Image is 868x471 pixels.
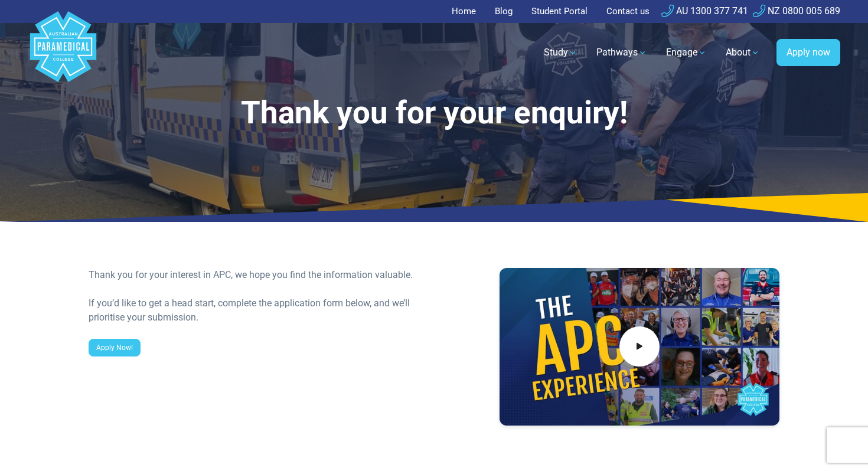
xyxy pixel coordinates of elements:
[589,36,654,69] a: Pathways
[537,36,585,69] a: Study
[659,36,714,69] a: Engage
[89,268,427,282] div: Thank you for your interest in APC, we hope you find the information valuable.
[719,36,767,69] a: About
[28,23,99,83] a: Australian Paramedical College
[661,5,748,17] a: AU 1300 377 741
[89,94,779,132] h1: Thank you for your enquiry!
[776,39,840,66] a: Apply now
[89,339,141,356] a: Apply Now!
[89,296,427,325] div: If you’d like to get a head start, complete the application form below, and we’ll prioritise your...
[753,5,840,17] a: NZ 0800 005 689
